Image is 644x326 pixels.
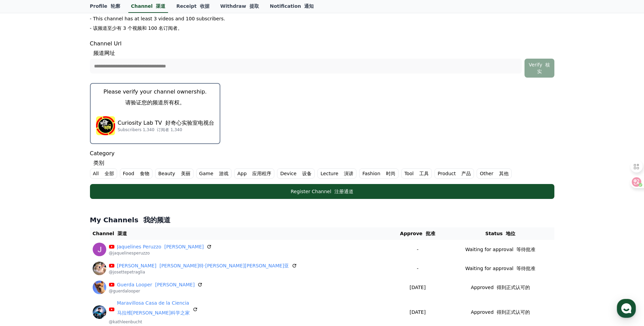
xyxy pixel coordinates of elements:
div: Verify [527,61,551,75]
label: Tool [401,168,432,179]
label: All [90,168,117,179]
a: Home [2,215,45,232]
font: 地位 [506,231,515,236]
label: Lecture [317,168,356,179]
font: 类别 [93,160,104,166]
font: 通知 [304,3,314,9]
img: Curiosity Lab TV [96,116,115,135]
div: Channel Url [90,40,554,78]
font: [PERSON_NAME] [155,282,195,287]
font: 设备 [302,171,312,176]
a: Settings [88,215,130,232]
span: Home [17,225,29,230]
a: [PERSON_NAME] [PERSON_NAME]特·[PERSON_NAME][PERSON_NAME]亚 [117,262,289,269]
label: App [234,168,274,179]
font: 频道网址 [93,50,115,56]
font: [PERSON_NAME]特·[PERSON_NAME][PERSON_NAME]亚 [160,263,289,268]
font: 收据 [200,3,209,9]
a: Jaquelines Peruzzo [PERSON_NAME] [117,243,204,250]
th: Status [446,227,554,240]
font: 马拉维[PERSON_NAME]科学之家 [117,310,190,315]
div: Register Channel [104,188,541,195]
a: Messages [45,215,88,232]
font: 提取 [250,3,259,9]
div: Category [90,149,554,179]
font: 产品 [461,171,471,176]
p: - [391,265,444,272]
img: Guerda Looper [93,281,106,294]
font: 得到正式认可的 [497,309,530,315]
img: Josette Petraglia [93,262,106,275]
font: 全部 [105,171,114,176]
a: Guerda Looper [PERSON_NAME] [117,281,195,288]
p: Approved [471,309,530,316]
font: 渠道 [156,3,165,9]
p: @jaquelinesperuzzo [109,250,212,256]
font: 批准 [426,231,435,236]
p: Approved [471,284,530,291]
p: [DATE] [391,309,444,316]
p: [DATE] [391,284,444,291]
label: Fashion [359,168,399,179]
button: Register Channel 注册通道 [90,184,554,199]
p: - [391,246,444,253]
span: Messages [56,225,76,231]
label: Product [435,168,474,179]
font: 游戏 [219,171,228,176]
button: Verify 核实 [525,59,554,78]
font: 渠道 [117,231,127,236]
button: Please verify your channel ownership.请验证您的频道所有权。 Curiosity Lab TV Curiosity Lab TV 好奇心实验室电视台 Subs... [90,83,221,144]
p: @guerdalooper [109,288,203,294]
p: Subscribers 1,340 [118,127,215,133]
label: Game [196,168,232,179]
font: 得到正式认可的 [497,285,530,290]
span: Settings [100,225,117,230]
font: 等待批准 [516,247,535,252]
font: 轮廓 [111,3,120,9]
img: Maravillosa Casa de la Ciencia [93,305,106,319]
font: 演讲 [344,171,353,176]
font: 工具 [419,171,429,176]
label: Device [277,168,315,179]
font: - 该频道至少有 3 个视频和 100 名订阅者。 [90,25,183,31]
font: 好奇心实验室电视台 [165,120,214,126]
font: 其他 [499,171,509,176]
font: 美丽 [181,171,190,176]
p: Waiting for approval [465,246,536,253]
a: Maravillosa Casa de la Ciencia马拉维[PERSON_NAME]科学之家 [117,300,190,319]
font: [PERSON_NAME] [164,244,204,249]
font: 食物 [140,171,149,176]
font: 我的频道 [143,216,170,224]
p: - This channel has at least 3 videos and 100 subscribers. [90,15,225,34]
h4: My Channels [90,215,554,225]
label: Other [477,168,512,179]
label: Food [120,168,152,179]
img: Jaquelines Peruzzo [93,243,106,256]
th: Channel [90,227,389,240]
p: @kathleenbucht [109,319,198,325]
font: 订阅者 1,340 [157,127,182,132]
font: 时尚 [386,171,395,176]
p: @josettepetraglia [109,269,297,275]
th: Approve [389,227,446,240]
font: 请验证您的频道所有权。 [125,99,185,106]
font: 应用程序 [252,171,271,176]
p: Curiosity Lab TV [118,119,215,127]
font: 等待批准 [516,266,535,271]
p: Waiting for approval [465,265,536,272]
p: Please verify your channel ownership. [104,88,207,109]
label: Beauty [155,168,193,179]
font: 注册通道 [334,189,353,194]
